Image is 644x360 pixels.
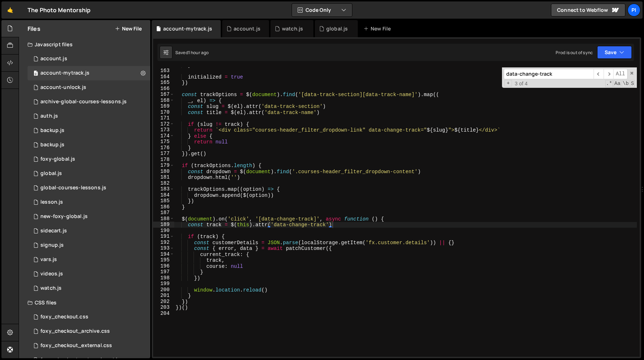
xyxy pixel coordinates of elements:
div: 203 [153,304,174,311]
span: RegExp Search [605,80,613,87]
div: global-courses-lessons.js [40,185,106,191]
div: 184 [153,192,174,198]
div: 13533/39483.js [28,166,150,181]
div: 13533/35472.js [28,195,150,209]
div: 204 [153,311,174,317]
div: 178 [153,157,174,163]
div: 13533/45030.js [28,138,150,152]
div: 200 [153,287,174,293]
div: 13533/44030.css [28,324,150,338]
div: Javascript files [19,37,150,52]
div: global.js [40,170,62,177]
div: watch.js [40,285,62,292]
span: Whole Word Search [622,80,629,87]
div: 13533/43968.js [28,95,150,109]
span: Toggle Replace mode [504,80,512,87]
div: 201 [153,293,174,299]
div: 186 [153,204,174,210]
div: The Photo Mentorship [28,6,91,14]
button: Code Only [292,4,352,16]
div: 192 [153,240,174,246]
div: watch.js [282,25,303,32]
div: new-foxy-global.js [40,213,88,220]
div: account-mytrack.js [163,25,212,32]
div: 13533/40053.js [28,209,150,224]
div: sidecart.js [40,228,67,234]
div: 182 [153,180,174,186]
div: 169 [153,103,174,109]
div: 163 [153,68,174,74]
div: 193 [153,245,174,251]
button: New File [115,26,142,32]
div: 195 [153,257,174,263]
div: 181 [153,174,174,180]
div: videos.js [40,271,63,277]
div: foxy_checkout_archive.css [40,328,110,335]
div: 198 [153,275,174,281]
div: 180 [153,169,174,175]
span: ​ [594,69,604,79]
span: 3 of 4 [512,81,531,87]
div: 13533/38978.js [28,252,150,267]
div: signup.js [40,242,64,248]
div: account-mytrack.js [40,70,89,76]
div: 202 [153,299,174,305]
div: backup.js [40,127,64,134]
div: 187 [153,210,174,216]
div: 170 [153,109,174,115]
div: 188 [153,216,174,222]
div: 13533/34219.js [28,152,150,166]
div: 177 [153,151,174,157]
div: 183 [153,186,174,192]
div: CSS files [19,295,150,310]
a: Connect to Webflow [551,4,625,16]
div: 174 [153,133,174,139]
div: Pi [628,4,640,16]
div: 197 [153,269,174,275]
div: auth.js [40,113,58,119]
div: 179 [153,162,174,169]
div: vars.js [40,256,57,263]
a: 🤙 [1,1,19,19]
div: archive-global-courses-lessons.js [40,99,127,105]
div: foxy_checkout_external.css [40,342,112,349]
div: 13533/41206.js [28,80,150,95]
div: 185 [153,198,174,204]
div: 172 [153,121,174,127]
div: 13533/45031.js [28,123,150,138]
input: Search for [504,69,594,79]
div: foxy_checkout.css [40,314,88,320]
div: 13533/38507.css [28,310,150,324]
div: 13533/38527.js [28,281,150,295]
div: 176 [153,145,174,151]
div: 196 [153,263,174,269]
div: 13533/35292.js [28,181,150,195]
span: 0 [34,71,38,77]
div: 13533/34220.js [28,52,150,66]
div: lesson.js [40,199,63,205]
div: 173 [153,127,174,133]
div: account-unlock.js [40,84,86,91]
div: foxy-global.js [40,156,75,162]
div: 164 [153,74,174,80]
span: CaseSensitive Search [614,80,621,87]
span: Search In Selection [630,80,635,87]
div: New File [364,25,394,32]
div: 175 [153,139,174,145]
span: ​ [604,69,614,79]
div: 13533/34034.js [28,109,150,123]
div: global.js [326,25,348,32]
div: Saved [175,49,209,56]
div: Prod is out of sync [556,49,593,56]
div: 167 [153,91,174,98]
button: Save [597,46,632,59]
div: 168 [153,98,174,104]
div: 13533/43446.js [28,224,150,238]
div: 13533/38747.css [28,338,150,353]
div: 189 [153,222,174,228]
h2: Files [28,25,40,33]
div: 13533/38628.js [28,66,150,80]
div: backup.js [40,142,64,148]
span: Alt-Enter [613,69,628,79]
div: 191 [153,233,174,240]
